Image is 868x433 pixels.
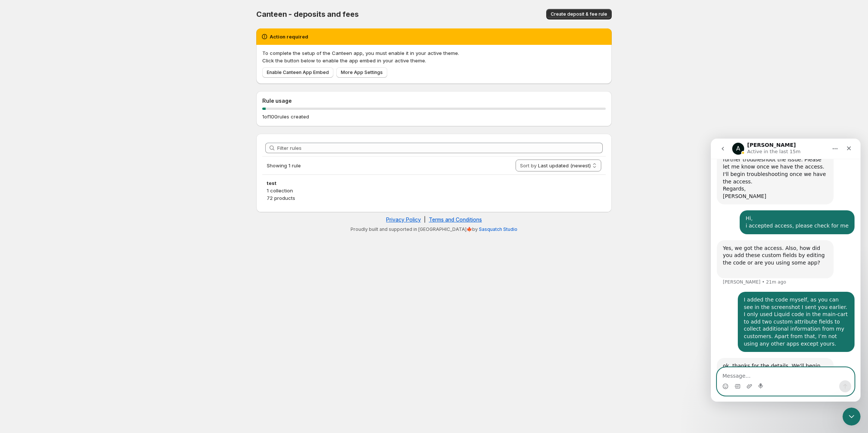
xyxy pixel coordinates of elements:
[711,139,861,402] iframe: Intercom live chat
[6,102,144,153] div: Anupam says…
[267,187,601,194] p: 1 collection
[277,143,603,153] input: Filter rules
[128,242,140,254] button: Send a message…
[262,49,606,57] p: To complete the setup of the Canteen app, you must enable it in your active theme.
[12,3,117,62] div: Hi, I have requested store access to further troubleshoot the issue. Please let me know once we h...
[267,179,601,187] h3: test
[6,229,143,242] textarea: Message…
[479,226,517,232] a: Sasquatch Studio
[267,163,301,168] span: Showing 1 rule
[386,216,421,223] a: Privacy Policy
[262,67,333,78] a: Enable Canteen App Embed
[35,76,138,91] div: Hi, i accepted access, please check for me
[29,72,144,95] div: Hi,i accepted access, please check for me
[256,10,359,19] span: Canteen - deposits and fees
[12,224,117,238] div: ok, thanks for the details. We'll begin troubleshooting shortly.
[270,33,308,40] h2: Action required
[262,113,309,120] p: 1 of 100 rules created
[341,69,383,75] span: More App Settings
[6,102,123,140] div: Yes, we got the access. Also, how did you add these custom fields by editing the code or are you ...
[12,106,117,135] div: Yes, we got the access. Also, how did you add these custom fields by editing the code or are you ...
[267,194,601,202] p: 72 products
[6,153,144,219] div: user says…
[546,9,612,19] button: Create deposit & fee rule
[262,57,606,64] p: Click the button below to enable the app embed in your active theme.
[551,11,607,17] span: Create deposit & fee rule
[48,245,54,251] button: Start recording
[429,216,482,223] a: Terms and Conditions
[262,97,606,105] h2: Rule usage
[336,67,387,78] a: More App Settings
[267,69,329,75] span: Enable Canteen App Embed
[6,219,144,256] div: Anupam says…
[424,216,426,223] span: |
[36,245,42,251] button: Upload attachment
[6,219,123,243] div: ok, thanks for the details. We'll begin troubleshooting shortly.
[27,153,144,213] div: I added the code myself, as you can see in the screenshot I sent you earlier. I only used Liquid ...
[843,408,861,426] iframe: Intercom live chat
[6,72,144,101] div: user says…
[260,226,608,232] p: Proudly built and supported in [GEOGRAPHIC_DATA]🍁by
[24,245,30,251] button: Gif picker
[12,141,75,146] div: [PERSON_NAME] • 21m ago
[33,158,138,209] div: I added the code myself, as you can see in the screenshot I sent you earlier. I only used Liquid ...
[12,245,18,251] button: Emoji picker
